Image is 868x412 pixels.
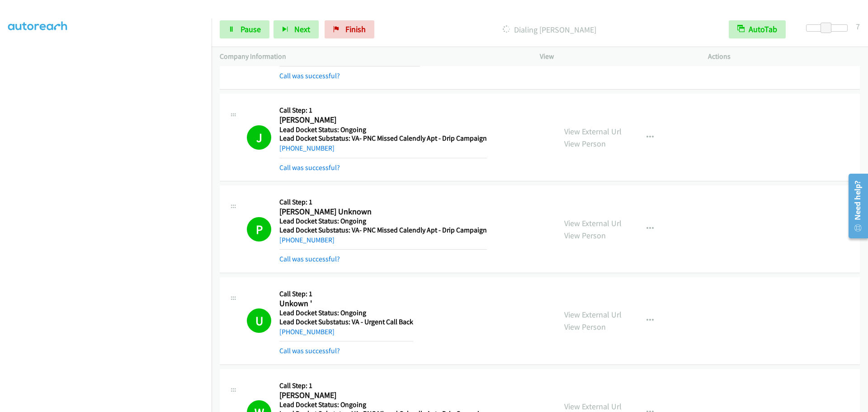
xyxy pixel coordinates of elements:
h2: [PERSON_NAME] [279,115,487,125]
p: View [540,51,692,62]
div: 7 [856,20,860,33]
h2: Unkown ' [279,298,413,309]
h1: J [247,125,271,150]
a: [PHONE_NUMBER] [279,327,335,336]
a: View Person [564,322,606,332]
a: View Person [564,230,606,241]
h5: Lead Docket Status: Ongoing [279,308,413,317]
p: Company Information [220,51,524,62]
a: Call was successful? [279,163,340,172]
h5: Lead Docket Substatus: VA- PNC Missed Calendly Apt - Drip Campaign [279,226,487,235]
h5: Call Step: 1 [279,198,487,207]
h5: Lead Docket Substatus: VA - Urgent Call Back [279,317,413,327]
a: [PHONE_NUMBER] [279,236,335,244]
h5: Call Step: 1 [279,289,413,298]
button: Next [274,20,319,38]
h5: Call Step: 1 [279,381,487,390]
span: Pause [241,24,261,34]
span: Finish [345,24,366,34]
h2: [PERSON_NAME] [279,390,487,401]
p: Actions [708,51,860,62]
a: Call was successful? [279,346,340,355]
h5: Lead Docket Status: Ongoing [279,217,487,226]
button: AutoTab [729,20,786,38]
a: Finish [325,20,374,38]
a: View External Url [564,309,622,320]
h2: [PERSON_NAME] Unknown [279,207,487,217]
a: View External Url [564,401,622,412]
p: Dialing [PERSON_NAME] [387,24,712,36]
h1: U [247,308,271,333]
span: Next [294,24,310,34]
a: View External Url [564,218,622,228]
iframe: Resource Center [842,170,868,242]
a: View External Url [564,126,622,137]
a: Pause [220,20,269,38]
a: Call was successful? [279,71,340,80]
a: View Person [564,138,606,149]
h5: Lead Docket Status: Ongoing [279,400,487,409]
h1: P [247,217,271,242]
h5: Lead Docket Substatus: VA- PNC Missed Calendly Apt - Drip Campaign [279,134,487,143]
h5: Call Step: 1 [279,106,487,115]
a: Call was successful? [279,255,340,263]
h5: Lead Docket Status: Ongoing [279,125,487,134]
a: [PHONE_NUMBER] [279,144,335,152]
